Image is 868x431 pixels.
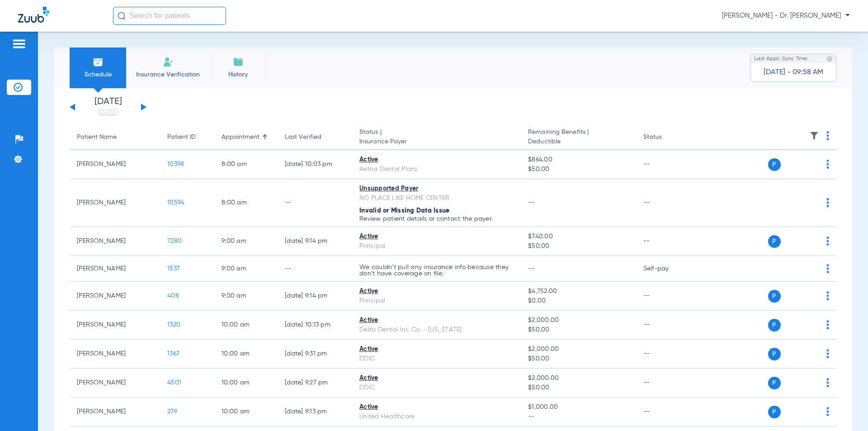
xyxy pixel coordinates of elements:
td: -- [278,179,352,227]
span: $740.00 [528,232,628,242]
td: -- [636,369,697,398]
td: [PERSON_NAME] [70,369,160,398]
img: Search Icon [118,12,126,20]
div: Active [359,232,514,242]
div: Patient ID [167,133,196,142]
td: 10:00 AM [214,340,278,369]
img: group-dot-blue.svg [826,131,829,140]
span: 10398 [167,161,184,167]
img: group-dot-blue.svg [826,320,829,329]
div: DDIC [359,354,514,364]
td: [DATE] 9:13 PM [278,398,352,426]
td: 9:00 AM [214,256,278,282]
span: P [768,235,781,248]
div: United Healthcare [359,412,514,422]
span: 1367 [167,350,179,357]
td: -- [636,227,697,256]
td: [PERSON_NAME] [70,311,160,340]
div: Patient Name [77,133,153,142]
td: [DATE] 9:14 PM [278,282,352,311]
img: group-dot-blue.svg [826,160,829,169]
span: P [768,406,781,418]
span: Schedule [76,70,119,79]
div: Delta Dental Ins. Co. - [US_STATE] [359,325,514,335]
span: $2,000.00 [528,345,628,354]
p: Review patient details or contact the payer. [359,216,514,222]
div: Principal [359,242,514,251]
th: Remaining Benefits | [521,125,636,150]
span: $2,000.00 [528,374,628,383]
span: Invalid or Missing Data Issue [359,208,449,214]
span: P [768,319,781,332]
td: -- [636,150,697,179]
td: [PERSON_NAME] [70,179,160,227]
td: [PERSON_NAME] [70,398,160,426]
td: -- [278,256,352,282]
span: $1,000.00 [528,403,628,412]
div: Active [359,287,514,296]
div: Last Verified [285,133,321,142]
span: 1320 [167,322,180,328]
span: -- [528,265,535,272]
span: -- [528,199,535,206]
img: group-dot-blue.svg [826,378,829,387]
span: History [217,70,259,79]
td: [PERSON_NAME] [70,340,160,369]
div: Appointment [222,133,259,142]
td: 10:00 AM [214,398,278,426]
img: filter.svg [810,131,819,140]
iframe: Chat Widget [823,388,868,431]
span: $0.00 [528,296,628,306]
span: P [768,348,781,360]
td: 8:00 AM [214,179,278,227]
td: [PERSON_NAME] [70,256,160,282]
img: Zuub Logo [18,7,49,23]
span: Last Appt. Sync Time: [754,54,808,63]
td: [DATE] 10:13 PM [278,311,352,340]
td: -- [636,398,697,426]
span: Insurance Verification [133,70,203,79]
a: [DATE] [81,108,135,117]
div: Patient Name [77,133,117,142]
div: NO PLACE LIKE HOME CENTER [359,194,514,203]
td: 8:00 AM [214,150,278,179]
th: Status [636,125,697,150]
span: $50.00 [528,242,628,251]
td: -- [636,282,697,311]
div: Active [359,316,514,325]
td: [DATE] 9:31 PM [278,340,352,369]
td: 9:00 AM [214,282,278,311]
td: [DATE] 9:14 PM [278,227,352,256]
span: 279 [167,408,177,415]
div: Active [359,403,514,412]
th: Status | [352,125,521,150]
li: [DATE] [81,97,135,117]
div: Appointment [222,133,270,142]
span: 4501 [167,379,181,386]
div: Unsupported Payer [359,184,514,194]
td: [PERSON_NAME] [70,282,160,311]
span: $50.00 [528,354,628,364]
input: Search for patients [113,7,226,25]
span: P [768,377,781,389]
img: last sync help info [826,56,833,62]
img: group-dot-blue.svg [826,349,829,358]
span: $4,752.00 [528,287,628,296]
img: group-dot-blue.svg [826,198,829,207]
td: -- [636,311,697,340]
span: $50.00 [528,325,628,335]
div: DDIC [359,383,514,393]
span: Insurance Payer [359,137,514,147]
div: Active [359,155,514,165]
span: P [768,290,781,303]
div: Aetna Dental Plans [359,165,514,174]
span: 1537 [167,265,180,272]
img: group-dot-blue.svg [826,237,829,246]
div: Last Verified [285,133,345,142]
span: 10594 [167,199,184,206]
span: [DATE] - 09:58 AM [764,68,823,77]
span: Deductible [528,137,628,147]
span: 7280 [167,238,182,244]
td: 10:00 AM [214,369,278,398]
